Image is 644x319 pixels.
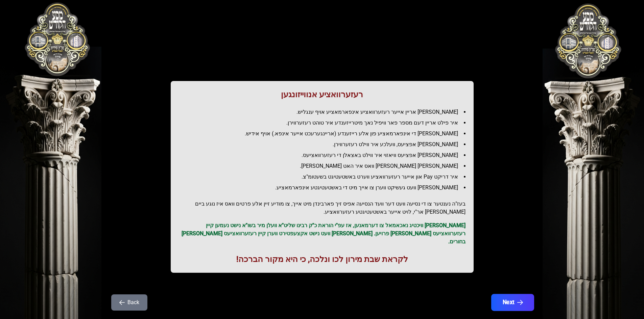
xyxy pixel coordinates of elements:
[184,173,466,181] li: איר דריקט Pay און אייער רעזערוואציע ווערט באשטעטיגט בשעטומ"צ.
[184,108,466,116] li: [PERSON_NAME] אריין אייער רעזערוואציע אינפארמאציע אויף ענגליש.
[184,151,466,159] li: [PERSON_NAME] אפציעס וויאזוי איר ווילט באצאלן די רעזערוואציעס.
[184,119,466,127] li: איר פילט אריין דעם מספר פאר וויפיל נאך מיטרייזענדע איר טוהט רעזערווירן.
[184,184,466,192] li: [PERSON_NAME] וועט געשיקט ווערן צו אייך מיט די באשטעטיגטע אינפארמאציע.
[179,254,466,265] h1: לקראת שבת מירון לכו ונלכה, כי היא מקור הברכה!
[184,140,466,149] li: [PERSON_NAME] אפציעס, וועלכע איר ווילט רעזערווירן.
[491,294,534,311] button: Next
[179,89,466,100] h1: רעזערוואציע אנווייזונגען
[111,294,147,311] button: Back
[184,130,466,138] li: [PERSON_NAME] די אינפארמאציע פון אלע רייזענדע (אריינגערעכט אייער אינפא.) אויף אידיש.
[179,200,466,216] h2: בעז"ה נענטער צו די נסיעה וועט דער וועד הנסיעה אפיס זיך פארבינדן מיט אייך, צו מודיע זיין אלע פרטים...
[179,221,466,246] p: [PERSON_NAME] וויכטיג נאכאמאל צו דערמאנען, אז עפ"י הוראת כ"ק רבינו שליט"א וועלן מיר בשו"א נישט נע...
[184,162,466,170] li: [PERSON_NAME] [PERSON_NAME] וואס איר האט [PERSON_NAME].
